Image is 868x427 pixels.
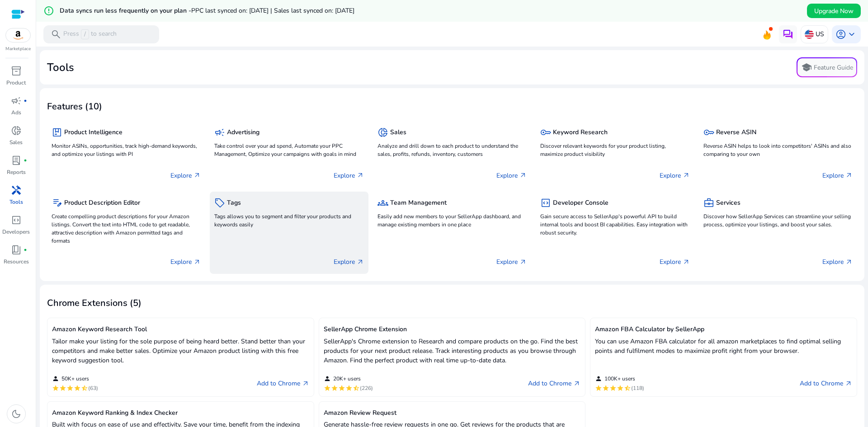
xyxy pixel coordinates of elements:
[845,172,853,179] span: arrow_outward
[11,244,22,255] span: book_4
[377,212,527,229] p: Easily add new members to your SellerApp dashboard, and manage existing members in one place
[338,385,345,392] mat-icon: star
[807,4,861,18] button: Upgrade Now
[11,66,22,76] span: inventory_2
[52,212,201,245] p: Create compelling product descriptions for your Amazon listings. Convert the text into HTML code ...
[2,228,30,236] p: Developers
[540,197,551,208] span: code_blocks
[52,127,62,138] span: package
[9,138,23,146] p: Sales
[595,337,852,356] p: You can use Amazon FBA calculator for all amazon marketplaces to find optimal selling points and ...
[845,258,853,266] span: arrow_outward
[66,385,74,392] mat-icon: star
[59,385,66,392] mat-icon: star
[602,385,609,392] mat-icon: star
[519,258,527,266] span: arrow_outward
[822,257,853,267] p: Explore
[24,159,27,162] span: fiber_manual_record
[24,99,27,103] span: fiber_manual_record
[553,199,609,207] h5: Developer Console
[805,30,814,39] img: us.svg
[11,408,22,419] span: dark_mode
[6,79,26,87] p: Product
[334,257,364,267] p: Explore
[214,142,363,158] p: Take control over your ad spend, Automate your PPC Management, Optimize your campaigns with goals...
[683,258,690,266] span: arrow_outward
[519,172,527,179] span: arrow_outward
[703,142,853,158] p: Reverse ASIN helps to look into competitors' ASINs and also comparing to your own
[540,212,689,237] p: Gain secure access to SellerApp's powerful API to build internal tools and boost BI capabilities....
[703,127,714,138] span: key
[170,257,201,267] p: Explore
[377,142,527,158] p: Analyze and drill down to each product to understand the sales, profits, refunds, inventory, cust...
[814,63,853,72] p: Feature Guide
[496,171,527,180] p: Explore
[11,108,21,117] p: Ads
[214,127,225,138] span: campaign
[60,7,354,15] h5: Data syncs run less frequently on your plan -
[214,212,363,229] p: Tags allows you to segment and filter your products and keywords easily
[11,185,22,196] span: handyman
[52,326,309,333] h5: Amazon Keyword Research Tool
[595,326,852,333] h5: Amazon FBA Calculator by SellerApp
[324,337,581,365] p: SellerApp's Chrome extension to Research and compare products on the go. Find the best products f...
[801,62,812,73] span: school
[52,197,62,208] span: edit_note
[540,127,551,138] span: key
[64,199,140,207] h5: Product Description Editor
[814,6,854,16] span: Upgrade Now
[52,375,59,382] mat-icon: person
[360,385,373,392] span: (226)
[24,248,27,252] span: fiber_manual_record
[193,258,201,266] span: arrow_outward
[11,95,22,106] span: campaign
[816,26,824,42] p: US
[257,378,309,389] a: Add to Chromearrow_outward
[227,199,241,207] h5: Tags
[170,171,201,180] p: Explore
[214,197,225,208] span: sell
[822,171,853,180] p: Explore
[81,29,89,39] span: /
[573,380,580,387] span: arrow_outward
[797,57,857,77] button: schoolFeature Guide
[43,5,54,16] mat-icon: error_outline
[11,155,22,166] span: lab_profile
[800,378,852,389] a: Add to Chromearrow_outward
[47,101,102,112] h3: Features (10)
[52,337,309,365] p: Tailor make your listing for the sole purpose of being heard better. Stand better than your compe...
[5,46,31,52] p: Marketplace
[377,197,388,208] span: groups
[63,29,117,39] p: Press to search
[324,326,581,333] h5: SellerApp Chrome Extension
[88,385,98,392] span: (63)
[9,198,23,206] p: Tools
[703,212,853,229] p: Discover how SellerApp Services can streamline your selling process, optimize your listings, and ...
[11,215,22,225] span: code_blocks
[528,378,580,389] a: Add to Chromearrow_outward
[51,29,61,40] span: search
[496,257,527,267] p: Explore
[6,28,30,42] img: amazon.svg
[595,385,602,392] mat-icon: star
[390,129,406,136] h5: Sales
[660,257,690,267] p: Explore
[609,385,617,392] mat-icon: star
[660,171,690,180] p: Explore
[617,385,624,392] mat-icon: star
[631,385,644,392] span: (118)
[4,258,29,266] p: Resources
[324,385,331,392] mat-icon: star
[553,129,608,136] h5: Keyword Research
[604,375,635,382] span: 100K+ users
[81,385,88,392] mat-icon: star_half
[302,380,309,387] span: arrow_outward
[193,172,201,179] span: arrow_outward
[716,199,741,207] h5: Services
[333,375,361,382] span: 20K+ users
[64,129,123,136] h5: Product Intelligence
[703,197,714,208] span: business_center
[357,172,364,179] span: arrow_outward
[74,385,81,392] mat-icon: star
[377,127,388,138] span: donut_small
